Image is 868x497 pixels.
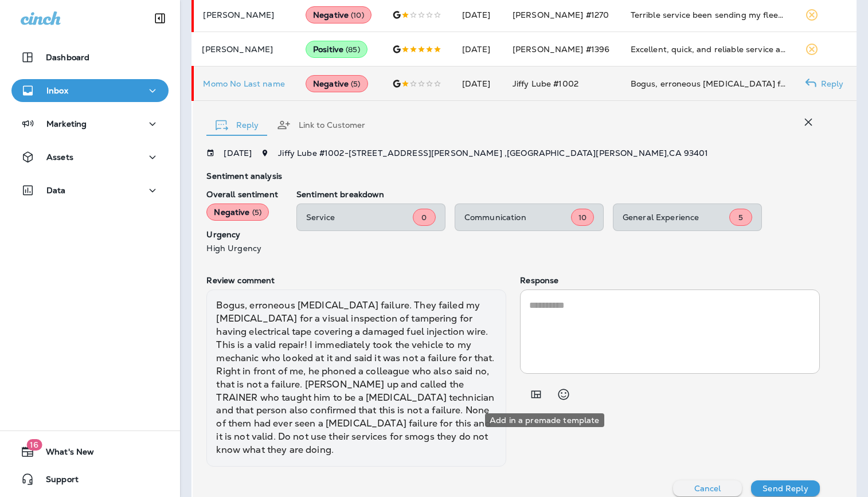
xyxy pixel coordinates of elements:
[513,44,610,54] span: [PERSON_NAME] #1396
[751,480,820,496] button: Send Reply
[552,383,575,406] button: Select an emoji
[202,45,287,54] p: [PERSON_NAME]
[46,152,73,162] p: Assets
[631,78,787,89] div: Bogus, erroneous smog failure. They failed my smog for a visual inspection of tampering for havin...
[11,46,169,69] button: Dashboard
[421,213,427,222] span: 0
[203,79,287,88] div: Click to view Customer Drawer
[816,79,844,88] p: Reply
[351,10,364,20] span: ( 10 )
[296,190,820,199] p: Sentiment breakdown
[278,148,708,158] span: Jiffy Lube #1002 - [STREET_ADDRESS][PERSON_NAME] , [GEOGRAPHIC_DATA][PERSON_NAME] , CA 93401
[623,213,729,222] p: General Experience
[11,79,169,102] button: Inbox
[485,413,604,427] div: Add in a premade template
[206,190,277,199] p: Overall sentiment
[520,276,820,285] p: Response
[46,119,87,128] p: Marketing
[206,171,820,181] p: Sentiment analysis
[34,475,79,488] span: Support
[306,41,367,58] div: Positive
[673,480,742,496] button: Cancel
[631,44,787,55] div: Excellent, quick, and reliable service along with a smile
[206,204,269,221] div: Negative
[46,86,68,95] p: Inbox
[268,104,374,146] button: Link to Customer
[46,186,66,195] p: Data
[578,213,587,222] span: 10
[306,213,413,222] p: Service
[206,104,268,146] button: Reply
[464,213,571,222] p: Communication
[346,45,360,54] span: ( 85 )
[11,468,169,491] button: Support
[11,112,169,135] button: Marketing
[203,10,287,19] p: [PERSON_NAME]
[306,75,368,92] div: Negative
[525,383,548,406] button: Add in a premade template
[144,7,176,30] button: Collapse Sidebar
[453,66,503,101] td: [DATE]
[738,213,743,222] span: 5
[11,179,169,202] button: Data
[453,32,503,66] td: [DATE]
[26,439,42,451] span: 16
[351,79,360,89] span: ( 5 )
[206,244,277,253] p: High Urgency
[34,447,94,461] span: What's New
[206,230,277,239] p: Urgency
[513,79,578,89] span: Jiffy Lube #1002
[206,276,506,285] p: Review comment
[631,9,787,21] div: Terrible service been sending my fleet vehicles for simple oil change and experiencing issues for...
[11,440,169,463] button: 16What's New
[513,10,609,20] span: [PERSON_NAME] #1270
[203,79,287,88] p: Momo No Last name
[46,53,89,62] p: Dashboard
[306,6,372,24] div: Negative
[11,146,169,169] button: Assets
[252,208,261,217] span: ( 5 )
[763,484,808,493] p: Send Reply
[206,289,506,467] div: Bogus, erroneous [MEDICAL_DATA] failure. They failed my [MEDICAL_DATA] for a visual inspection of...
[224,148,252,158] p: [DATE]
[694,484,721,493] p: Cancel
